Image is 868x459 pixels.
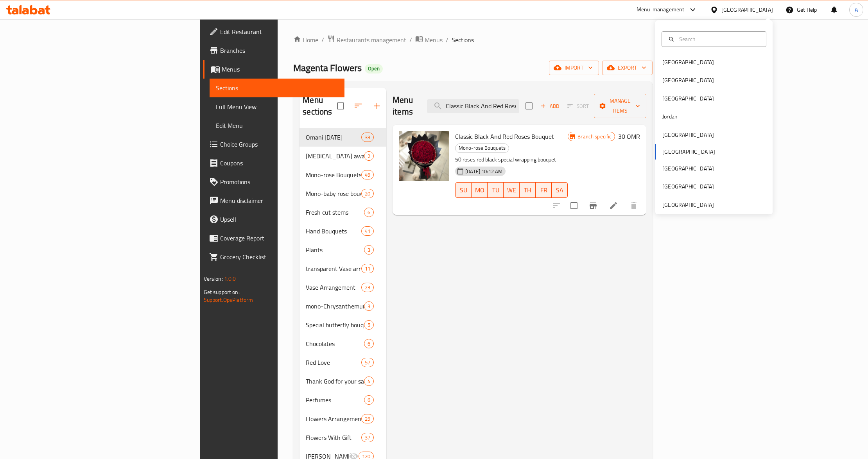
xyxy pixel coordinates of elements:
[361,189,374,198] div: items
[364,151,374,161] div: items
[455,131,554,142] span: Classic Black And Red Roses Bouquet
[299,316,386,334] div: Special butterfly bouquets5
[299,184,386,203] div: Mono-baby rose bouquets20
[306,320,364,330] div: Special butterfly bouquets
[662,58,714,66] div: [GEOGRAPHIC_DATA]
[362,415,373,423] span: 29
[600,96,640,116] span: Manage items
[365,64,383,74] div: Open
[203,22,345,41] a: Edit Restaurant
[361,133,374,142] div: items
[409,35,412,45] li: /
[306,358,361,367] span: Red Love
[446,35,448,45] li: /
[362,228,373,235] span: 41
[364,303,373,310] span: 3
[299,259,386,278] div: transparent Vase arrangements11
[536,182,552,198] button: FR
[204,274,223,284] span: Version:
[364,245,374,255] div: items
[609,201,618,210] a: Edit menu item
[216,102,339,111] span: Full Menu View
[361,433,374,442] div: items
[456,143,509,152] span: Mono-rose Bouquets
[618,131,640,142] h6: 30 OMR
[220,140,339,149] span: Choice Groups
[549,61,599,75] button: import
[364,340,373,348] span: 6
[222,65,339,74] span: Menus
[306,283,361,292] span: Vase Arrangement
[462,168,506,175] span: [DATE] 10:12 AM
[299,240,386,259] div: Plants3
[306,226,361,236] span: Hand Bouquets
[555,63,593,73] span: import
[399,131,449,181] img: Classic Black And Red Roses Bouquet
[365,65,383,72] span: Open
[364,395,374,405] div: items
[415,35,443,45] a: Menus
[210,116,345,135] a: Edit Menu
[459,185,468,196] span: SU
[306,339,364,348] div: Chocolates
[364,339,374,348] div: items
[362,359,373,366] span: 57
[220,252,339,262] span: Grocery Checklist
[662,201,714,209] div: [GEOGRAPHIC_DATA]
[299,409,386,428] div: Flowers Arrangements29
[203,229,345,247] a: Coverage Report
[364,208,374,217] div: items
[216,121,339,130] span: Edit Menu
[306,433,361,442] div: Flowers With Gift
[472,182,488,198] button: MO
[220,196,339,205] span: Menu disclaimer
[537,100,562,112] button: Add
[299,297,386,316] div: mono-Chrysanthemum bouquets3
[721,5,773,14] div: [GEOGRAPHIC_DATA]
[662,182,714,191] div: [GEOGRAPHIC_DATA]
[520,182,536,198] button: TH
[306,395,364,405] span: Perfumes
[299,428,386,447] div: Flowers With Gift37
[203,172,345,191] a: Promotions
[361,226,374,236] div: items
[306,208,364,217] span: Fresh cut stems
[299,372,386,391] div: Thank God for your safety4
[306,170,361,179] span: Mono-rose Bouquets
[220,177,339,186] span: Promotions
[362,434,373,441] span: 37
[299,391,386,409] div: Perfumes6
[427,99,519,113] input: search
[306,133,361,142] div: Omani Women's Day
[306,414,361,423] div: Flowers Arrangements
[203,210,345,229] a: Upsell
[364,301,374,311] div: items
[204,287,240,297] span: Get support on:
[676,35,761,43] input: Search
[220,233,339,243] span: Coverage Report
[574,133,615,140] span: Branch specific
[566,197,582,214] span: Select to update
[306,301,364,311] span: mono-Chrysanthemum bouquets
[327,35,406,45] a: Restaurants management
[299,353,386,372] div: Red Love57
[361,264,374,273] div: items
[368,97,386,115] button: Add section
[362,134,373,141] span: 33
[306,264,361,273] div: transparent Vase arrangements
[362,171,373,179] span: 49
[306,189,361,198] div: Mono-baby rose bouquets
[521,98,537,114] span: Select section
[299,203,386,222] div: Fresh cut stems6
[210,97,345,116] a: Full Menu View
[364,320,374,330] div: items
[855,5,858,14] span: A
[306,151,364,161] div: Breast cancer awareness
[299,128,386,147] div: Omani [DATE]33
[362,265,373,273] span: 11
[361,170,374,179] div: items
[210,79,345,97] a: Sections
